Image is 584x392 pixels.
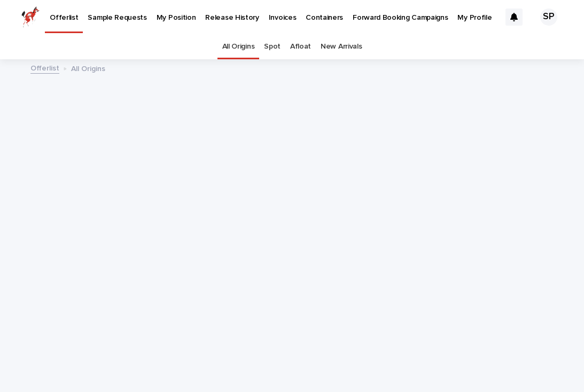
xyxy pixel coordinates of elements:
[21,6,40,28] img: zttTXibQQrCfv9chImQE
[290,34,311,59] a: Afloat
[321,34,362,59] a: New Arrivals
[30,61,59,74] a: Offerlist
[71,62,105,74] p: All Origins
[222,34,255,59] a: All Origins
[540,9,557,26] div: SP
[264,34,281,59] a: Spot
